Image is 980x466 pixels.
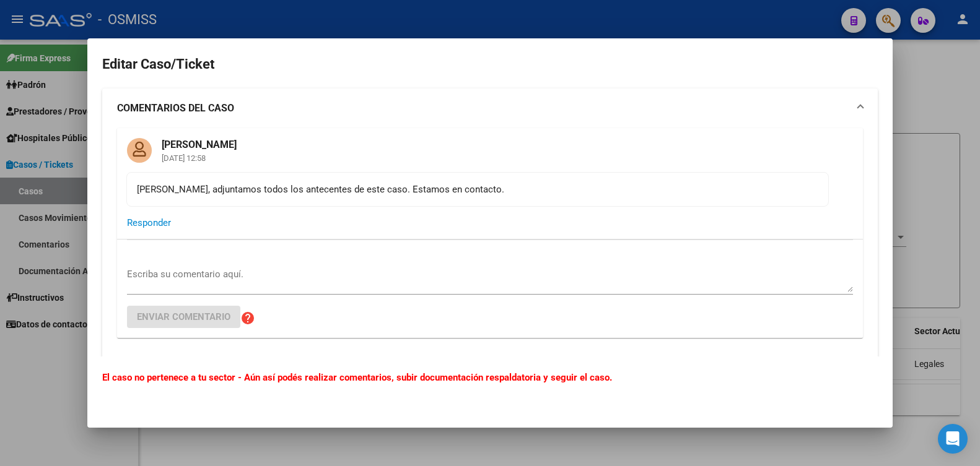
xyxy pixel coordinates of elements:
[102,53,878,76] h2: Editar Caso/Ticket
[137,311,230,322] span: Enviar comentario
[152,154,247,162] mat-card-subtitle: [DATE] 12:58
[102,372,612,383] b: El caso no pertenece a tu sector - Aún así podés realizar comentarios, subir documentación respal...
[240,311,255,326] mat-icon: help
[127,217,171,228] span: Responder
[152,128,247,152] mat-card-title: [PERSON_NAME]
[137,183,818,196] div: [PERSON_NAME], adjuntamos todos los antecentes de este caso. Estamos en contacto.
[117,101,234,116] strong: COMENTARIOS DEL CASO
[102,128,878,378] div: COMENTARIOS DEL CASO
[127,306,240,328] button: Enviar comentario
[102,88,878,128] mat-expansion-panel-header: COMENTARIOS DEL CASO
[938,424,968,454] div: Open Intercom Messenger
[127,212,171,234] button: Responder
